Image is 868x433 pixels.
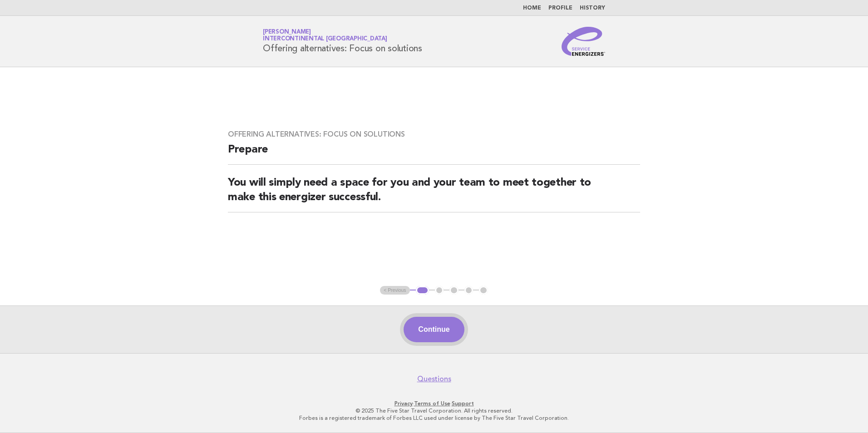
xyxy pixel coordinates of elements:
[228,176,640,212] h2: You will simply need a space for you and your team to meet together to make this energizer succes...
[523,5,541,11] a: Home
[548,5,572,11] a: Profile
[228,143,640,165] h2: Prepare
[263,29,387,42] a: [PERSON_NAME]InterContinental [GEOGRAPHIC_DATA]
[580,5,605,11] a: History
[263,30,422,53] h1: Offering alternatives: Focus on solutions
[156,400,712,407] p: · ·
[156,414,712,422] p: Forbes is a registered trademark of Forbes LLC used under license by The Five Star Travel Corpora...
[452,400,474,407] a: Support
[228,130,640,139] h3: Offering alternatives: Focus on solutions
[416,286,429,295] button: 1
[404,317,464,342] button: Continue
[562,27,605,56] img: Service Energizers
[395,400,413,407] a: Privacy
[414,400,450,407] a: Terms of Use
[263,36,387,42] span: InterContinental [GEOGRAPHIC_DATA]
[156,407,712,414] p: © 2025 The Five Star Travel Corporation. All rights reserved.
[417,374,451,384] a: Questions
